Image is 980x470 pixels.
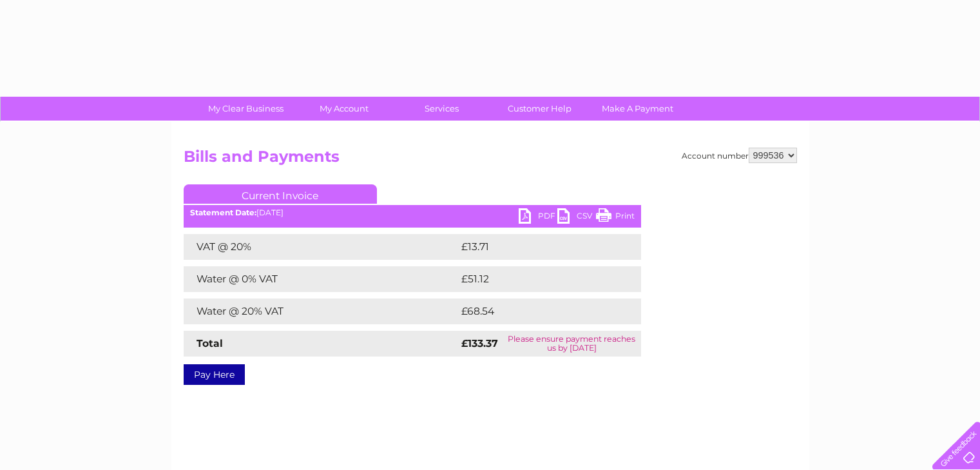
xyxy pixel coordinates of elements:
td: VAT @ 20% [184,234,458,260]
a: Print [596,208,635,227]
a: Pay Here [184,364,245,385]
div: Account number [682,148,797,163]
a: Services [389,97,495,121]
td: £68.54 [458,299,615,324]
h2: Bills and Payments [184,148,797,172]
div: [DATE] [184,208,641,217]
td: £13.71 [458,234,612,260]
a: CSV [557,208,596,227]
a: My Clear Business [193,97,299,121]
a: My Account [291,97,397,121]
td: Water @ 20% VAT [184,299,458,324]
strong: Total [197,337,223,349]
a: PDF [519,208,557,227]
strong: £133.37 [461,337,498,349]
td: £51.12 [458,266,612,292]
a: Customer Help [486,97,593,121]
a: Current Invoice [184,184,377,204]
a: Make A Payment [584,97,691,121]
b: Statement Date: [190,208,256,217]
td: Water @ 0% VAT [184,266,458,292]
td: Please ensure payment reaches us by [DATE] [503,331,641,357]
